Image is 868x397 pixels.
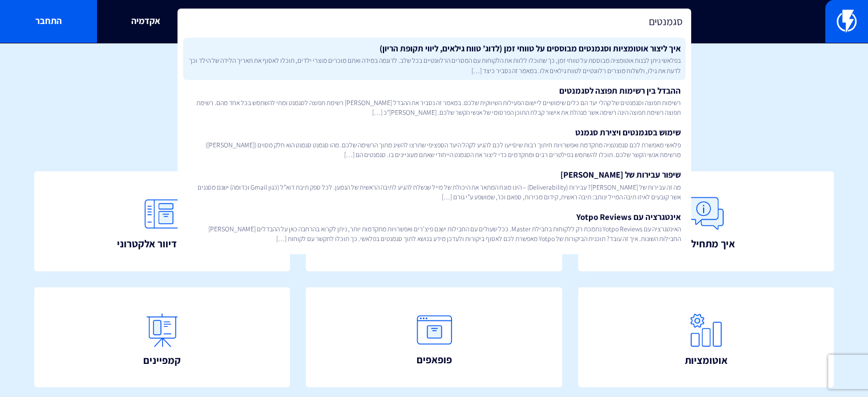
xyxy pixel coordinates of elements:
a: איך ליצור אוטומציות וסגמנטים מבוססים על טווחי זמן (לדוג’ טווח גילאים, ליווי תקופת הריון)בפלאשי ני... [183,38,685,80]
a: פופאפים [306,287,562,387]
a: אינטגרציה עם Yotpo Reviewsהאינטגרציה עם Yotpo Reviews נתמכת רק ללקוחות בחבילת Master. ככל שעולים ... [183,206,685,248]
span: בפלאשי ניתן לבנות אוטומציה מבוססת על טווחי זמן, כך שתוכלו ללוות את הלקוחות עם המסרים הרלוונטיים ב... [188,55,681,75]
input: חיפוש מהיר... [177,9,691,35]
span: רשימות תפוצה וסגמנטים של קהלי יעד הם כלים שימושיים ליישום הפעילות השיווקית שלכם. במאמר זה נסביר א... [188,98,681,117]
a: קמפיינים [34,287,290,387]
a: שיפור עבירות של [PERSON_NAME]מה זה עבירות של [PERSON_NAME]? עבירות (Deliverability) – הינו מונח ה... [183,164,685,206]
a: אוטומציות [578,287,834,387]
span: פלאשי מאפשרת לכם סגמנטציה מתקדמת ואפשרויות חיתוך רבות שיסייעו לכם להגיע לקהל היעד הספציפי שתרצו ל... [188,140,681,159]
span: תבניות דיוור אלקטרוני [117,236,207,251]
a: תבניות דיוור אלקטרוני [34,171,290,271]
span: אוטומציות [684,353,727,368]
span: מה זה עבירות של [PERSON_NAME]? עבירות (Deliverability) – הינו מונח המתאר את היכולת של מייל שנשלח ... [188,182,681,202]
span: איך מתחילים? [677,236,734,251]
a: איך מתחילים? [578,171,834,271]
span: האינטגרציה עם Yotpo Reviews נתמכת רק ללקוחות בחבילת Master. ככל שעולים עם החבילות ישנם פיצ’רים וא... [188,224,681,243]
a: שימוש בסגמנטים ויצירת סגמנטפלאשי מאפשרת לכם סגמנטציה מתקדמת ואפשרויות חיתוך רבות שיסייעו לכם להגי... [183,122,685,164]
span: קמפיינים [143,353,181,368]
h1: איך אפשר לעזור? [17,60,851,83]
span: פופאפים [417,352,452,367]
a: ההבדל בין רשימות תפוצה לסגמנטיםרשימות תפוצה וסגמנטים של קהלי יעד הם כלים שימושיים ליישום הפעילות ... [183,80,685,122]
